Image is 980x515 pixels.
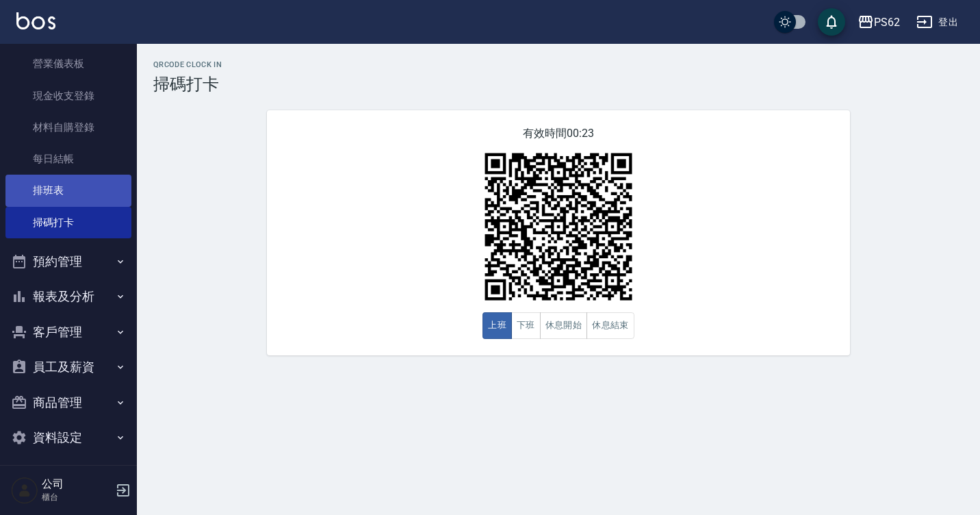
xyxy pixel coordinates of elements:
[818,8,845,36] button: save
[5,349,131,385] button: 員工及薪資
[586,312,634,339] button: 休息結束
[42,477,112,491] h5: 公司
[267,110,850,355] div: 有效時間 00:23
[5,112,131,143] a: 材料自購登錄
[5,48,131,79] a: 營業儀表板
[11,477,38,504] img: Person
[5,80,131,112] a: 現金收支登錄
[511,312,541,339] button: 下班
[5,420,131,455] button: 資料設定
[5,143,131,175] a: 每日結帳
[5,279,131,314] button: 報表及分析
[5,175,131,206] a: 排班表
[42,491,112,503] p: 櫃台
[852,8,905,36] button: PS62
[153,75,964,94] h3: 掃碼打卡
[5,314,131,350] button: 客戶管理
[5,385,131,420] button: 商品管理
[153,60,964,69] h2: QRcode Clock In
[482,312,512,339] button: 上班
[5,244,131,279] button: 預約管理
[5,207,131,238] a: 掃碼打卡
[874,14,900,31] div: PS62
[911,10,964,35] button: 登出
[540,312,588,339] button: 休息開始
[16,12,55,29] img: Logo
